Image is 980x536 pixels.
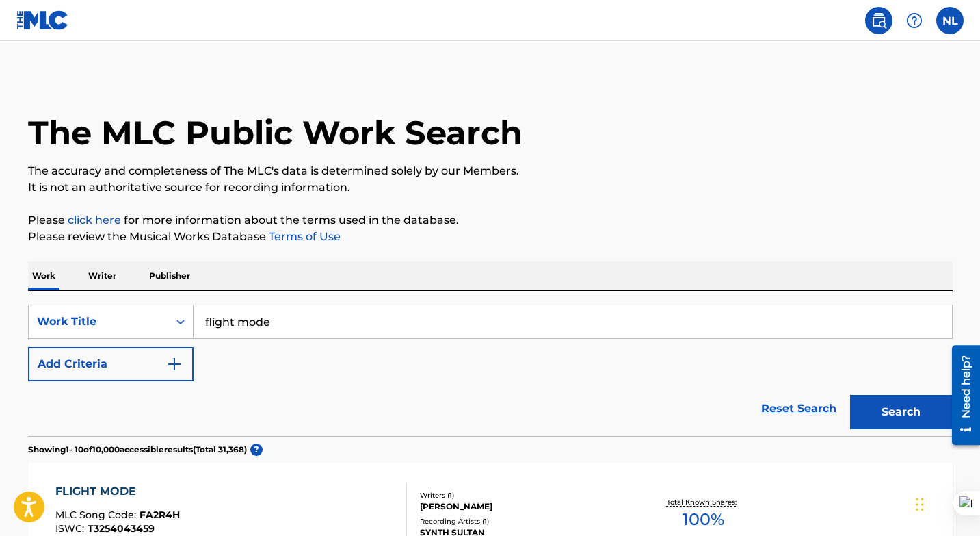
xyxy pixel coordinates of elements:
div: Work Title [37,314,160,330]
h1: The MLC Public Work Search [28,112,522,153]
p: Please for more information about the terms used in the database. [28,212,953,229]
iframe: Resource Center [942,340,980,450]
p: Publisher [145,261,194,290]
img: 9d2ae6d4665cec9f34b9.svg [166,356,183,372]
div: User Menu [936,7,964,34]
span: ? [250,444,263,456]
p: Total Known Shares: [667,497,740,507]
p: Please review the Musical Works Database [28,229,953,245]
a: click here [68,214,121,227]
span: MLC Song Code : [55,509,140,521]
img: search [871,12,887,29]
div: Help [901,7,928,34]
button: Search [850,395,953,429]
div: Drag [916,484,924,525]
div: FLIGHT MODE [55,483,180,500]
span: 100 % [683,507,724,532]
span: FA2R4H [140,509,180,521]
p: Work [28,261,59,290]
img: help [906,12,923,29]
img: MLC Logo [16,10,69,30]
iframe: Chat Widget [912,470,980,536]
a: Public Search [865,7,892,34]
p: The accuracy and completeness of The MLC's data is determined solely by our Members. [28,163,953,179]
p: Showing 1 - 10 of 10,000 accessible results (Total 31,368 ) [28,444,247,456]
span: T3254043459 [88,522,155,535]
div: [PERSON_NAME] [420,500,626,513]
p: Writer [84,261,120,290]
form: Search Form [28,305,953,436]
div: Recording Artists ( 1 ) [420,516,626,526]
a: Terms of Use [266,230,341,243]
div: Writers ( 1 ) [420,490,626,500]
a: Reset Search [754,394,843,424]
p: It is not an authoritative source for recording information. [28,179,953,196]
button: Add Criteria [28,347,194,381]
span: ISWC : [55,522,88,535]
